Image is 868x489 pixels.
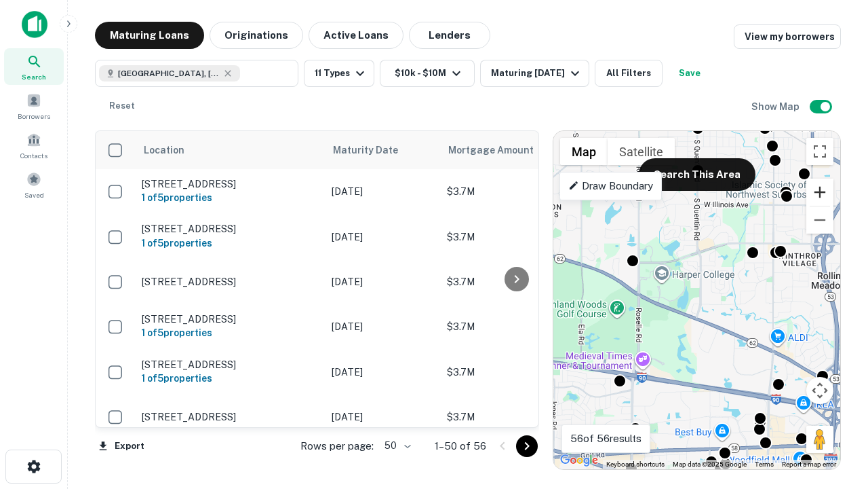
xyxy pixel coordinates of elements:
p: $3.7M [447,184,583,199]
iframe: Chat Widget [800,380,868,446]
p: [STREET_ADDRESS] [142,276,318,288]
p: Draw Boundary [568,178,653,194]
button: Maturing Loans [95,22,204,49]
span: Location [143,142,184,158]
img: Google [557,452,601,469]
button: Lenders [409,22,490,49]
button: Export [95,436,148,456]
a: Report a map error [782,460,836,468]
th: Maturity Date [325,131,440,169]
div: Maturing [DATE] [491,65,583,81]
p: [STREET_ADDRESS] [142,411,318,423]
p: [DATE] [332,230,433,244]
h6: 1 of 5 properties [142,371,318,386]
button: Show satellite imagery [608,138,675,165]
span: Contacts [20,150,47,161]
p: 1–50 of 56 [435,438,486,454]
p: [DATE] [332,319,433,334]
button: Toggle fullscreen view [806,138,833,165]
a: Borrowers [4,88,64,124]
th: Mortgage Amount [440,131,589,169]
button: Originations [210,22,303,49]
p: $3.7M [447,274,583,289]
h6: 1 of 5 properties [142,190,318,205]
p: [DATE] [332,184,433,199]
p: Rows per page: [300,438,374,454]
h6: Show Map [751,99,802,114]
button: Keyboard shortcuts [606,460,665,469]
p: [DATE] [332,274,433,289]
span: Borrowers [18,111,50,122]
p: $3.7M [447,410,583,424]
button: Zoom in [806,179,833,206]
p: $3.7M [447,230,583,244]
button: Save your search to get updates of matches that match your search criteria. [668,60,711,87]
h6: 1 of 5 properties [142,325,318,340]
a: View my borrowers [734,24,841,49]
a: Terms (opens in new tab) [755,460,774,468]
span: Search [22,71,46,82]
button: All Filters [595,60,663,87]
p: [DATE] [332,410,433,424]
button: Reset [100,92,144,120]
button: Go to next page [516,435,538,457]
img: capitalize-icon.png [22,11,47,38]
a: Open this area in Google Maps (opens a new window) [557,452,601,469]
button: Zoom out [806,206,833,234]
th: Location [135,131,325,169]
p: [STREET_ADDRESS] [142,313,318,325]
p: $3.7M [447,319,583,334]
button: Active Loans [309,22,403,49]
p: $3.7M [447,365,583,380]
a: Contacts [4,127,64,164]
button: Search This Area [639,158,755,191]
p: [STREET_ADDRESS] [142,359,318,371]
button: 11 Types [304,60,374,87]
div: 50 [379,436,413,456]
span: Maturity Date [333,142,416,158]
a: Saved [4,166,64,203]
p: 56 of 56 results [570,431,642,447]
p: [STREET_ADDRESS] [142,178,318,190]
div: 0 0 [553,131,840,469]
span: [GEOGRAPHIC_DATA], [GEOGRAPHIC_DATA] [118,67,220,79]
p: [STREET_ADDRESS] [142,223,318,235]
span: Saved [24,189,44,200]
p: [DATE] [332,365,433,380]
span: Mortgage Amount [448,142,551,158]
h6: 1 of 5 properties [142,236,318,251]
button: Map camera controls [806,377,833,404]
button: $10k - $10M [380,60,475,87]
button: Show street map [560,138,608,165]
button: Maturing [DATE] [480,60,589,87]
span: Map data ©2025 Google [673,460,747,468]
a: Search [4,48,64,85]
